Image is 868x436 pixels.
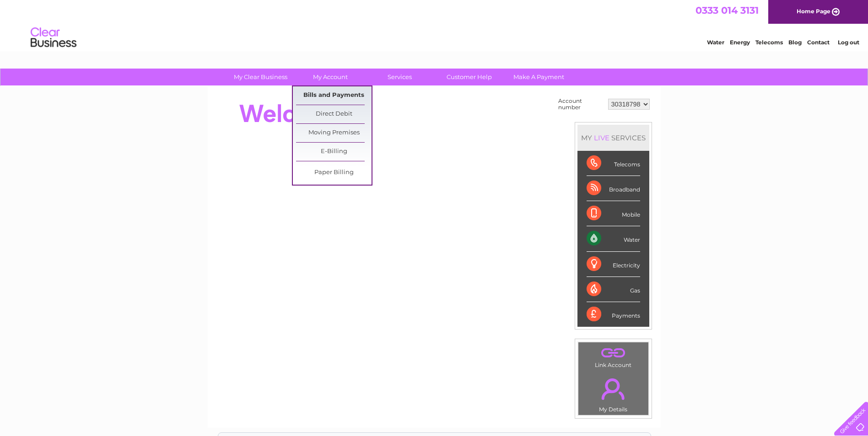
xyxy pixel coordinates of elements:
[296,143,372,161] a: E-Billing
[587,151,640,176] div: Telecoms
[755,39,783,46] a: Telecoms
[431,69,507,85] a: Customer Help
[592,133,611,142] div: LIVE
[218,5,651,44] div: Clear Business is a trading name of Verastar Limited (registered in [GEOGRAPHIC_DATA] No. 3667643...
[578,371,649,415] td: My Details
[587,277,640,302] div: Gas
[587,176,640,201] div: Broadband
[362,69,437,85] a: Services
[296,86,372,105] a: Bills and Payments
[788,39,802,46] a: Blog
[587,201,640,226] div: Mobile
[30,24,77,52] img: logo.png
[581,345,646,361] a: .
[223,69,298,85] a: My Clear Business
[587,302,640,327] div: Payments
[581,373,646,405] a: .
[707,39,724,46] a: Water
[296,105,372,123] a: Direct Debit
[556,96,606,113] td: Account number
[296,124,372,142] a: Moving Premises
[577,125,649,151] div: MY SERVICES
[296,164,372,182] a: Paper Billing
[587,226,640,251] div: Water
[578,342,649,371] td: Link Account
[501,69,577,85] a: Make A Payment
[730,39,750,46] a: Energy
[292,69,368,85] a: My Account
[807,39,830,46] a: Contact
[838,39,859,46] a: Log out
[695,5,759,16] a: 0333 014 3131
[587,252,640,277] div: Electricity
